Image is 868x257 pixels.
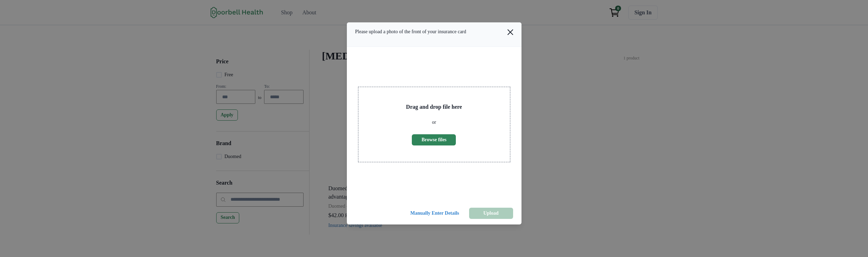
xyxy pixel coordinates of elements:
p: or [432,119,436,126]
button: Upload [469,208,513,219]
button: Close [503,25,517,39]
button: Browse files [412,134,456,145]
header: Please upload a photo of the front of your insurance card [347,22,521,47]
button: Manually Enter Details [405,208,465,219]
h2: Drag and drop file here [406,103,462,110]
